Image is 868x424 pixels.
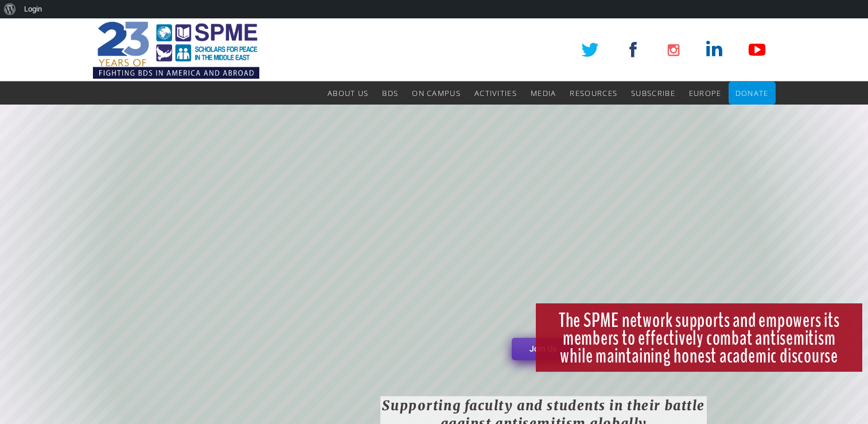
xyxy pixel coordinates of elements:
span: Europe [689,88,722,98]
rs-layer: The SPME network supports and empowers its members to effectively combat antisemitism while maint... [536,303,862,372]
span: Donate [735,88,769,98]
a: Resources [570,82,617,105]
img: SPME [93,18,259,82]
span: Subscribe [631,88,675,98]
a: Media [531,82,556,105]
a: Europe [689,82,722,105]
a: Subscribe [631,82,675,105]
a: Join Us [512,338,574,360]
a: On Campus [412,82,461,105]
span: About Us [328,88,368,98]
span: Resources [570,88,617,98]
a: About Us [328,82,368,105]
span: On Campus [412,88,461,98]
span: Activities [474,88,517,98]
span: BDS [382,88,398,98]
span: Media [531,88,556,98]
a: BDS [382,82,398,105]
a: Donate [735,82,769,105]
a: Activities [474,82,517,105]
